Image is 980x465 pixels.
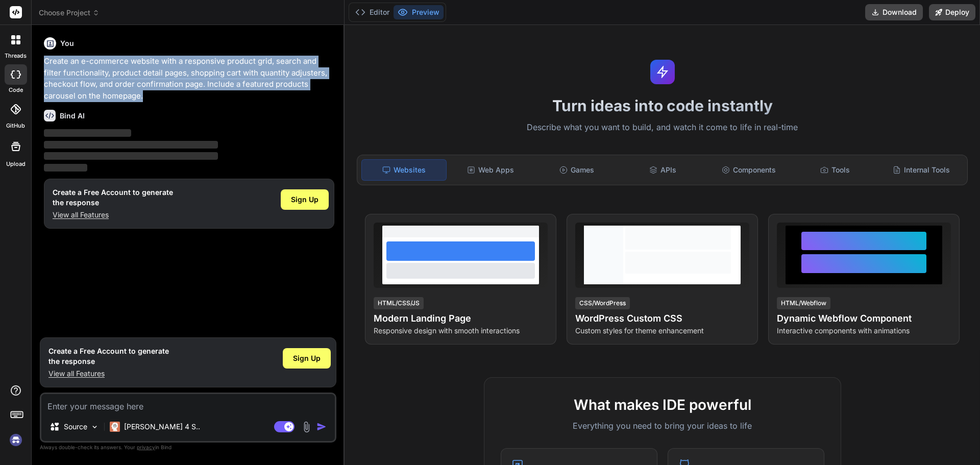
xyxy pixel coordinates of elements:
[535,159,619,181] div: Games
[621,159,705,181] div: APIs
[6,160,26,168] label: Upload
[124,422,200,432] p: [PERSON_NAME] 4 S..
[501,420,824,432] p: Everything you need to bring your ideas to life
[44,129,131,137] span: ‌
[374,297,424,309] div: HTML/CSS/JS
[39,8,100,18] span: Choose Project
[48,346,169,366] h1: Create a Free Account to generate the response
[44,164,87,172] span: ‌
[48,369,169,379] p: View all Features
[137,444,155,450] span: privacy
[9,86,23,94] label: code
[293,353,321,363] span: Sign Up
[6,121,25,130] label: GitHub
[777,326,951,336] p: Interactive components with animations
[44,141,218,149] span: ‌
[374,326,548,336] p: Responsive design with smooth interactions
[394,5,444,19] button: Preview
[5,52,27,60] label: threads
[449,159,533,181] div: Web Apps
[316,422,327,432] img: icon
[575,326,749,336] p: Custom styles for theme enhancement
[44,56,334,102] p: Create an e-commerce website with a responsive product grid, search and filter functionality, pro...
[53,210,173,220] p: View all Features
[110,422,120,432] img: Claude 4 Sonnet
[40,443,336,452] p: Always double-check its answers. Your in Bind
[351,5,394,19] button: Editor
[501,394,824,415] h2: What makes IDE powerful
[707,159,791,181] div: Components
[53,187,173,208] h1: Create a Free Account to generate the response
[60,111,85,121] h6: Bind AI
[64,422,87,432] p: Source
[7,431,24,449] img: signin
[351,96,974,115] h1: Turn ideas into code instantly
[929,4,975,20] button: Deploy
[291,194,318,205] span: Sign Up
[575,297,630,309] div: CSS/WordPress
[44,152,218,160] span: ‌
[879,159,963,181] div: Internal Tools
[793,159,877,181] div: Tools
[575,311,749,326] h4: WordPress Custom CSS
[865,4,923,20] button: Download
[60,38,74,48] h6: You
[351,121,974,134] p: Describe what you want to build, and watch it come to life in real-time
[777,297,830,309] div: HTML/Webflow
[374,311,548,326] h4: Modern Landing Page
[301,421,312,433] img: attachment
[777,311,951,326] h4: Dynamic Webflow Component
[90,423,99,431] img: Pick Models
[361,159,447,181] div: Websites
